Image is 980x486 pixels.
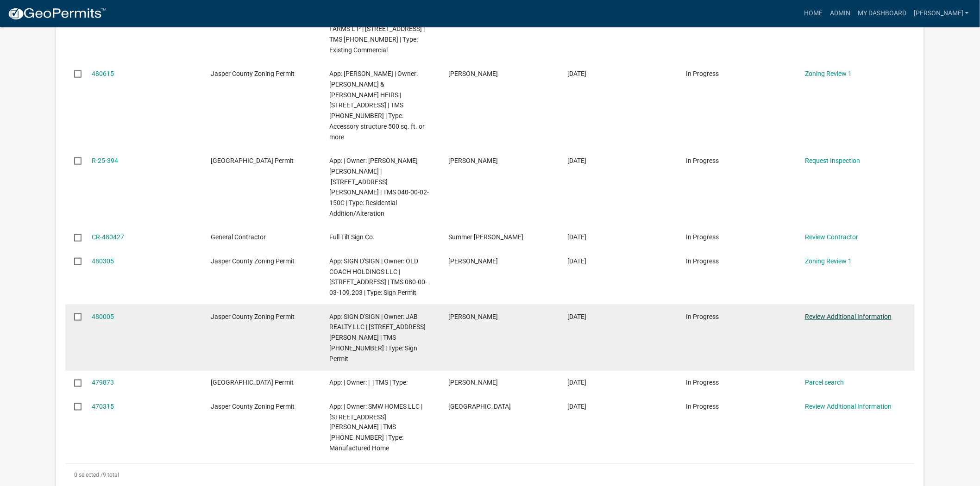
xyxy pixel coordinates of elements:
[448,257,498,265] span: Taylor Halpin
[805,157,860,164] a: Request Inspection
[567,313,586,320] span: 09/17/2025
[448,157,498,164] span: Ciara Chapman
[854,5,910,22] a: My Dashboard
[686,257,719,265] span: In Progress
[92,257,114,265] a: 480305
[448,403,511,410] span: Sierra Green
[567,379,586,386] span: 09/17/2025
[92,403,114,410] a: 470315
[805,379,844,386] a: Parcel search
[330,157,429,217] span: App: | Owner: ESCALANTE MANZANARES JOSE LIUS | 699 ELANIE FARM RD | TMS 040-00-02-150C | Type: Re...
[805,233,858,241] a: Review Contractor
[567,257,586,265] span: 09/18/2025
[448,379,498,386] span: Ciara Chapman
[92,313,114,320] a: 480005
[92,157,118,164] a: R-25-394
[92,70,114,77] a: 480615
[686,70,719,77] span: In Progress
[448,70,498,77] span: Angla Bonaparte
[567,403,586,410] span: 08/27/2025
[800,5,826,22] a: Home
[805,257,852,265] a: Zoning Review 1
[805,313,892,320] a: Review Additional Information
[686,403,719,410] span: In Progress
[330,257,427,296] span: App: SIGN D'SIGN | Owner: OLD COACH HOLDINGS LLC | 61 SCHINGER AVE | TMS 080-00-03-109.203 | Type...
[686,379,719,386] span: In Progress
[330,233,375,241] span: Full Tilt Sign Co.
[92,233,124,241] a: CR-480427
[826,5,854,22] a: Admin
[211,379,294,386] span: Jasper County Building Permit
[211,70,295,77] span: Jasper County Zoning Permit
[330,403,423,452] span: App: | Owner: SMW HOMES LLC | 162 WRIGHT RD | TMS 046-00-02-047 | Type: Manufactured Home
[567,233,586,241] span: 09/18/2025
[330,379,408,386] span: App: | Owner: | | TMS | Type:
[330,70,425,141] span: App: Angela Bonaparte | Owner: FORD NAT & J A FORD HEIRS | 5574 south okatie hwy | TMS 039-00-10-...
[686,313,719,320] span: In Progress
[448,313,498,320] span: Taylor Halpin
[211,403,295,410] span: Jasper County Zoning Permit
[686,157,719,164] span: In Progress
[211,157,294,164] span: Jasper County Building Permit
[211,313,295,320] span: Jasper County Zoning Permit
[686,233,719,241] span: In Progress
[567,70,586,77] span: 09/18/2025
[448,233,523,241] span: Summer Trull
[910,5,973,22] a: [PERSON_NAME]
[805,70,852,77] a: Zoning Review 1
[211,257,295,265] span: Jasper County Zoning Permit
[805,403,892,410] a: Review Additional Information
[211,233,266,241] span: General Contractor
[74,472,103,479] span: 0 selected /
[567,157,586,164] span: 09/18/2025
[92,379,114,386] a: 479873
[330,313,426,362] span: App: SIGN D'SIGN | Owner: JAB REALTY LLC | 79 RILEY FARM RD | TMS 080-00-03-025 | Type: Sign Permit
